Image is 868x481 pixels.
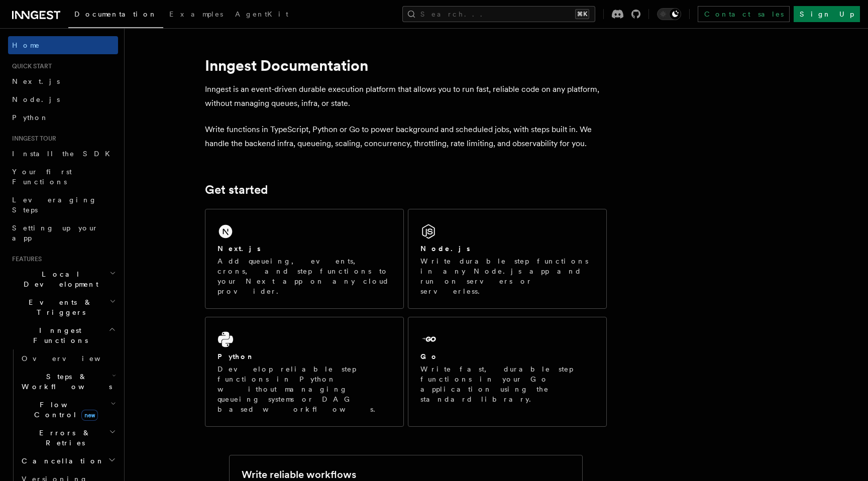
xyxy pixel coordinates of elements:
[205,56,607,74] h1: Inngest Documentation
[420,364,594,404] p: Write fast, durable step functions in your Go application using the standard library.
[420,256,594,296] p: Write durable step functions in any Node.js app and run on servers or serverless.
[218,256,391,296] p: Add queueing, events, crons, and step functions to your Next app on any cloud provider.
[8,219,118,247] a: Setting up your app
[8,293,118,321] button: Events & Triggers
[420,351,439,362] h2: Go
[18,372,112,392] span: Steps & Workflows
[8,90,118,108] a: Node.js
[218,244,261,254] h2: Next.js
[12,224,98,242] span: Setting up your app
[12,168,72,186] span: Your first Functions
[408,317,607,427] a: GoWrite fast, durable step functions in your Go application using the standard library.
[8,265,118,293] button: Local Development
[74,10,157,18] span: Documentation
[12,77,60,85] span: Next.js
[235,10,288,18] span: AgentKit
[12,196,97,214] span: Leveraging Steps
[8,62,52,70] span: Quick start
[8,269,110,289] span: Local Development
[205,209,404,309] a: Next.jsAdd queueing, events, crons, and step functions to your Next app on any cloud provider.
[205,82,607,110] p: Inngest is an event-driven durable execution platform that allows you to run fast, reliable code ...
[163,3,229,27] a: Examples
[18,400,111,420] span: Flow Control
[8,108,118,127] a: Python
[794,6,860,22] a: Sign Up
[12,95,60,103] span: Node.js
[420,244,470,254] h2: Node.js
[205,317,404,427] a: PythonDevelop reliable step functions in Python without managing queueing systems or DAG based wo...
[18,428,109,448] span: Errors & Retries
[698,6,790,22] a: Contact sales
[402,6,595,22] button: Search...⌘K
[657,8,681,20] button: Toggle dark mode
[205,123,607,151] p: Write functions in TypeScript, Python or Go to power background and scheduled jobs, with steps bu...
[8,191,118,219] a: Leveraging Steps
[205,183,268,197] a: Get started
[18,452,118,470] button: Cancellation
[8,145,118,163] a: Install the SDK
[8,163,118,191] a: Your first Functions
[8,72,118,90] a: Next.js
[18,396,118,424] button: Flow Controlnew
[68,3,163,28] a: Documentation
[8,135,56,143] span: Inngest tour
[12,113,49,122] span: Python
[22,354,125,363] span: Overview
[12,150,116,158] span: Install the SDK
[8,325,108,345] span: Inngest Functions
[169,10,223,18] span: Examples
[8,297,110,317] span: Events & Triggers
[12,40,40,50] span: Home
[18,456,104,466] span: Cancellation
[18,424,118,452] button: Errors & Retries
[229,3,294,27] a: AgentKit
[81,410,98,421] span: new
[408,209,607,309] a: Node.jsWrite durable step functions in any Node.js app and run on servers or serverless.
[218,351,255,362] h2: Python
[8,36,118,54] a: Home
[8,255,42,263] span: Features
[575,9,589,19] kbd: ⌘K
[8,321,118,349] button: Inngest Functions
[18,368,118,396] button: Steps & Workflows
[218,364,391,414] p: Develop reliable step functions in Python without managing queueing systems or DAG based workflows.
[18,349,118,368] a: Overview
